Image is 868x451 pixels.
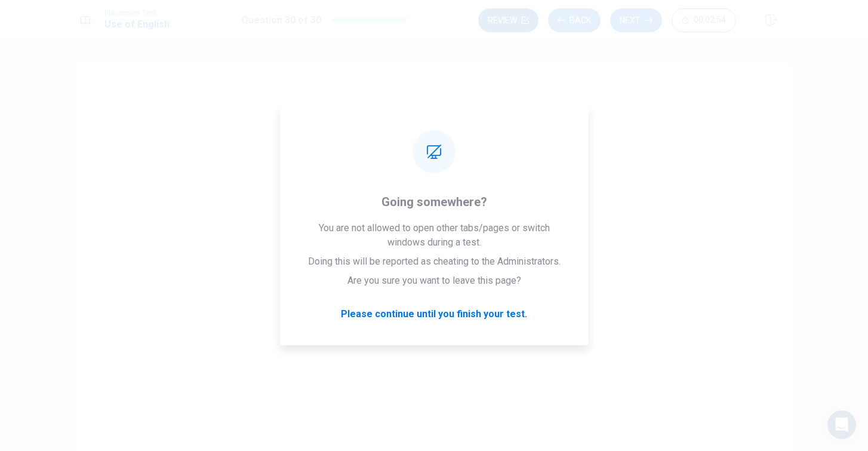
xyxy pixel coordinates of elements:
[333,296,535,326] button: Dcome
[333,178,535,208] button: Acomes
[333,111,535,130] h4: Question 30
[104,17,170,32] h1: Use of English
[338,183,357,203] div: A
[338,262,357,281] div: C
[362,225,384,240] span: came
[548,8,601,32] button: Back
[610,8,662,32] button: Next
[362,304,385,318] span: come
[672,8,736,32] button: 00:02:54
[362,265,392,279] span: coming
[104,9,170,17] span: Placement Test
[338,302,357,321] div: D
[333,145,535,159] span: They asked that he ___ to the meeting.
[478,8,538,32] button: Review
[333,217,535,247] button: Bcame
[827,410,856,439] div: Open Intercom Messenger
[241,13,321,27] h1: Question 30 of 30
[362,186,390,200] span: comes
[338,223,357,242] div: B
[333,257,535,287] button: Ccoming
[694,16,726,25] span: 00:02:54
